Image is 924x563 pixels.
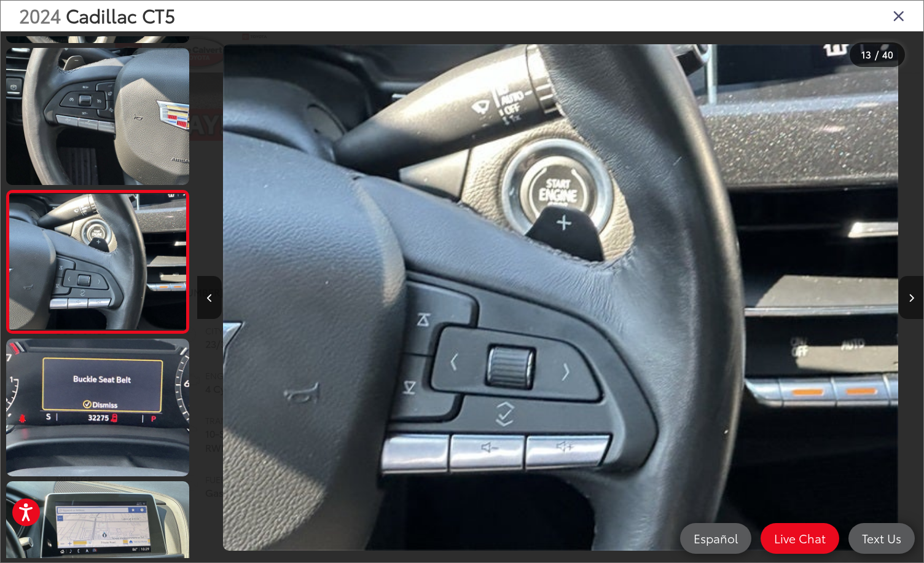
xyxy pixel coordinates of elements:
span: 13 [861,47,871,61]
span: Español [687,530,744,546]
span: Live Chat [768,530,832,546]
span: Text Us [856,530,907,546]
span: 40 [882,47,893,61]
div: 2024 Cadillac CT5 Luxury 12 [198,44,924,551]
img: 2024 Cadillac CT5 Luxury [4,46,191,186]
button: Previous image [197,276,222,319]
img: 2024 Cadillac CT5 Luxury [223,44,898,551]
span: / [874,50,880,59]
span: 2024 [19,2,61,28]
img: 2024 Cadillac CT5 Luxury [7,194,188,330]
img: 2024 Cadillac CT5 Luxury [4,337,191,478]
a: Text Us [848,523,915,554]
a: Live Chat [761,523,839,554]
i: Close gallery [893,7,905,23]
button: Next image [899,276,923,319]
span: Cadillac CT5 [66,2,175,28]
a: Español [680,523,751,554]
